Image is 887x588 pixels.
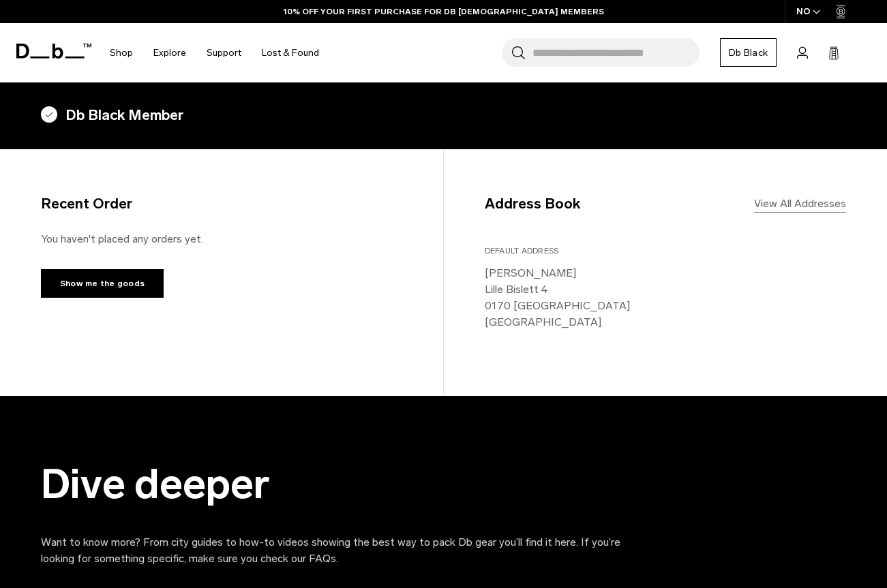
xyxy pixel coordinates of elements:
p: Want to know more? From city guides to how-to videos showing the best way to pack Db gear you’ll ... [41,534,655,567]
h4: Db Black Member [41,104,846,126]
span: Default Address [485,246,559,256]
a: Show me the goods [41,269,164,298]
a: Shop [110,29,133,77]
a: Explore [153,29,186,77]
a: View All Addresses [754,196,846,212]
a: Support [207,29,241,77]
h4: Recent Order [41,193,132,215]
p: [PERSON_NAME] Lille Bislett 4 0170 [GEOGRAPHIC_DATA] [GEOGRAPHIC_DATA] [485,265,847,330]
nav: Main Navigation [100,23,329,82]
p: You haven't placed any orders yet. [41,231,402,247]
a: Db Black [720,38,777,67]
h4: Address Book [485,193,580,215]
a: 10% OFF YOUR FIRST PURCHASE FOR DB [DEMOGRAPHIC_DATA] MEMBERS [284,5,604,18]
a: Lost & Found [262,29,319,77]
div: Dive deeper [41,461,655,507]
